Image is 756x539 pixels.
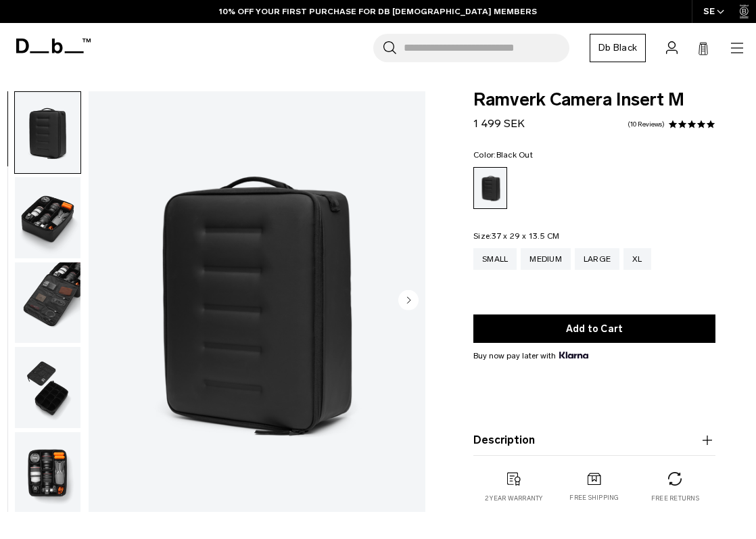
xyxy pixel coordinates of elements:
p: 2 year warranty [485,494,543,503]
p: Free returns [651,494,699,503]
a: Small [473,248,517,270]
a: 10 reviews [628,121,665,128]
button: Ramverk Camera Insert M Black Out [14,346,81,429]
legend: Size: [473,232,560,240]
span: 37 x 29 x 13.5 CM [492,231,559,241]
span: Black Out [496,150,533,160]
img: Ramverk Camera Insert M Black Out [15,177,80,258]
img: Ramverk Camera Insert M Black Out [89,91,425,512]
img: Ramverk Camera Insert M Black Out [15,262,80,344]
a: XL [623,248,651,270]
button: Add to Cart [473,314,715,343]
img: Ramverk Camera Insert M Black Out [15,347,80,428]
a: Medium [521,248,571,270]
button: Ramverk Camera Insert M Black Out [14,177,81,259]
button: Next slide [398,290,419,313]
a: Large [575,248,619,270]
img: Ramverk Camera Insert M Black Out [15,92,80,173]
button: Ramverk Camera Insert M Black Out [14,262,81,344]
a: Db Black [590,34,646,62]
button: Ramverk Camera Insert M Black Out [14,431,81,514]
button: Ramverk Camera Insert M Black Out [14,91,81,174]
button: Description [473,432,715,448]
span: 1 499 SEK [473,117,525,130]
legend: Color: [473,151,533,159]
img: {"height" => 20, "alt" => "Klarna"} [559,352,588,358]
img: Ramverk Camera Insert M Black Out [15,432,80,513]
a: Black Out [473,167,507,209]
p: Free shipping [569,493,619,502]
li: 1 / 7 [89,91,425,512]
a: 10% OFF YOUR FIRST PURCHASE FOR DB [DEMOGRAPHIC_DATA] MEMBERS [219,5,537,18]
span: Ramverk Camera Insert M [473,91,715,109]
span: Buy now pay later with [473,350,588,362]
